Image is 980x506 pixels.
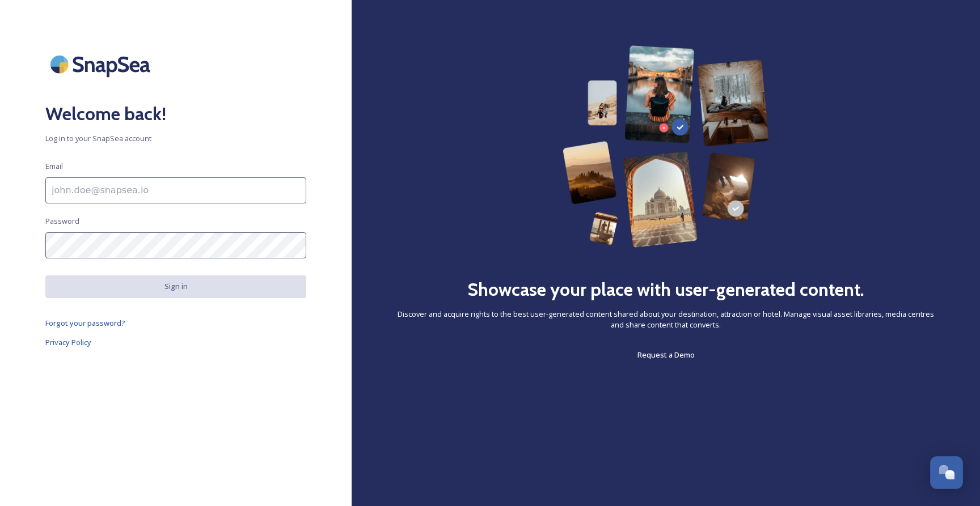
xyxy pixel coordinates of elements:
span: Password [45,216,79,227]
a: Privacy Policy [45,335,306,349]
span: Discover and acquire rights to the best user-generated content shared about your destination, att... [397,309,935,330]
a: Request a Demo [637,348,695,362]
button: Sign in [45,275,306,297]
span: Email [45,161,63,172]
input: john.doe@snapsea.io [45,177,306,203]
button: Open Chat [930,456,963,489]
span: Request a Demo [637,350,695,360]
h2: Showcase your place with user-generated content. [467,276,864,303]
span: Log in to your SnapSea account [45,133,306,144]
img: 63b42ca75bacad526042e722_Group%20154-p-800.png [563,45,769,248]
img: SnapSea Logo [45,45,159,83]
a: Forgot your password? [45,316,306,330]
span: Privacy Policy [45,337,91,347]
span: Forgot your password? [45,318,125,328]
h2: Welcome back! [45,100,306,127]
